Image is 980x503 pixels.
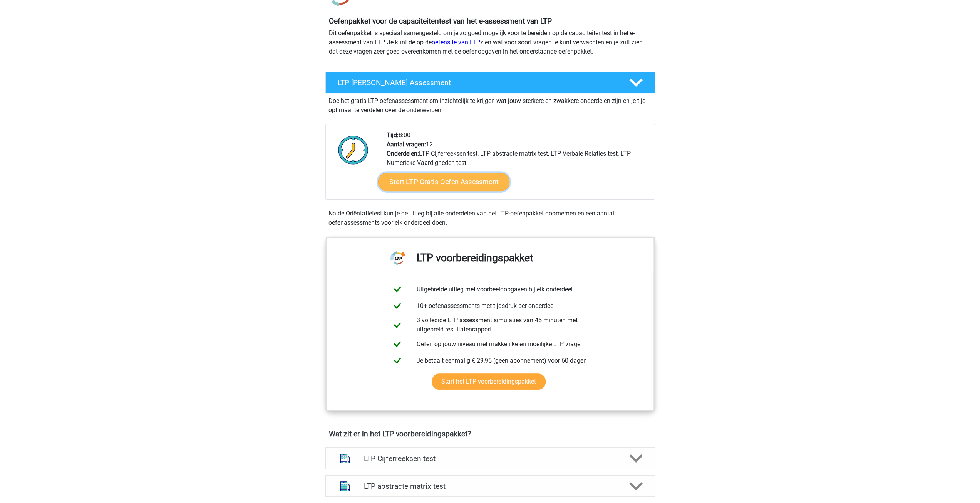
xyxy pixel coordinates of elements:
[387,150,419,157] b: Onderdelen:
[322,447,658,469] a: cijferreeksen LTP Cijferreeksen test
[322,475,658,497] a: abstracte matrices LTP abstracte matrix test
[387,131,399,139] b: Tijd:
[325,209,655,227] div: Na de Oriëntatietest kun je de uitleg bij alle onderdelen van het LTP-oefenpakket doornemen en ee...
[329,29,652,56] p: Dit oefenpakket is speciaal samengesteld om je zo goed mogelijk voor te bereiden op de capaciteit...
[335,476,355,496] img: abstracte matrices
[432,39,480,46] a: oefensite van LTP
[432,373,546,390] a: Start het LTP voorbereidingspakket
[378,173,509,191] a: Start LTP Gratis Oefen Assessment
[329,429,652,438] h4: Wat zit er in het LTP voorbereidingspakket?
[329,17,552,25] b: Oefenpakket voor de capaciteitentest van het e-assessment van LTP
[334,131,373,169] img: Klok
[325,93,655,115] div: Doe het gratis LTP oefenassessment om inzichtelijk te krijgen wat jouw sterkere en zwakkere onder...
[335,448,355,468] img: cijferreeksen
[364,482,616,491] h4: LTP abstracte matrix test
[387,141,426,148] b: Aantal vragen:
[322,72,658,93] a: LTP [PERSON_NAME] Assessment
[381,131,654,199] div: 8:00 12 LTP Cijferreeksen test, LTP abstracte matrix test, LTP Verbale Relaties test, LTP Numerie...
[364,454,616,463] h4: LTP Cijferreeksen test
[338,78,616,87] h4: LTP [PERSON_NAME] Assessment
